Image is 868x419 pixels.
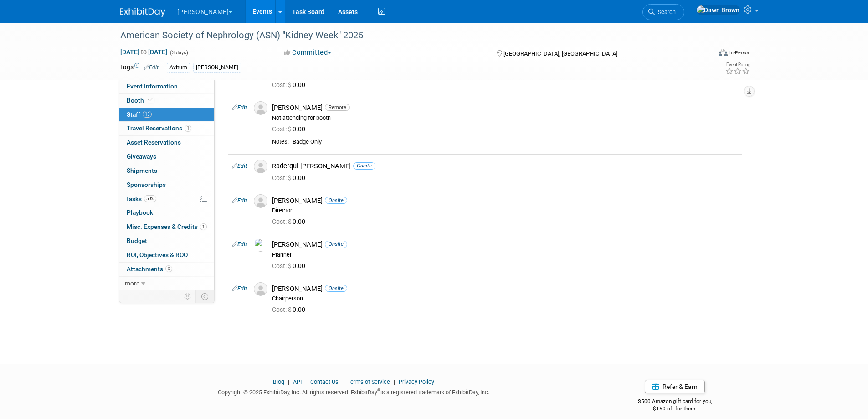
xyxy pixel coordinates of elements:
span: 1 [200,223,207,230]
span: to [139,48,148,56]
img: Dawn Brown [696,5,740,15]
a: Edit [232,197,247,204]
sup: ® [377,388,380,393]
span: | [286,378,292,385]
span: 0.00 [272,81,309,88]
div: Not attending for booth [272,114,738,122]
a: Sponsorships [119,178,214,192]
a: Playbook [119,206,214,220]
span: [GEOGRAPHIC_DATA], [GEOGRAPHIC_DATA] [503,50,617,57]
a: Edit [232,285,247,292]
div: Notes: [272,138,289,145]
span: Shipments [127,167,157,174]
span: Onsite [325,285,347,292]
a: Terms of Service [347,378,390,385]
span: Attachments [127,265,172,273]
a: Attachments3 [119,263,214,276]
a: Giveaways [119,150,214,164]
div: $500 Amazon gift card for you, [601,392,749,413]
span: Cost: $ [272,218,293,225]
div: [PERSON_NAME] [272,103,738,112]
img: Associate-Profile-5.png [254,101,267,115]
a: Privacy Policy [399,378,434,385]
a: Edit [144,64,159,71]
td: Toggle Event Tabs [195,290,214,302]
div: American Society of Nephrology (ASN) "Kidney Week" 2025 [117,27,697,44]
a: Staff15 [119,108,214,122]
span: | [303,378,309,385]
span: 0.00 [272,125,309,133]
a: Tasks50% [119,192,214,206]
td: Tags [120,62,159,73]
a: Refer & Earn [645,380,705,393]
a: Misc. Expenses & Credits1 [119,220,214,234]
a: Travel Reservations1 [119,122,214,135]
a: Edit [232,104,247,111]
span: Cost: $ [272,174,293,181]
a: Blog [273,378,284,385]
img: Associate-Profile-5.png [254,282,267,296]
span: Search [655,9,676,16]
div: Chairperson [272,295,738,302]
a: more [119,277,214,290]
a: API [293,378,302,385]
i: Booth reservation complete [148,98,153,103]
span: Cost: $ [272,81,293,88]
span: 0.00 [272,306,309,313]
a: ROI, Objectives & ROO [119,248,214,262]
a: Booth [119,94,214,108]
div: Event Rating [725,62,750,67]
span: [DATE] [DATE] [120,48,168,56]
a: Shipments [119,164,214,178]
span: 1 [185,125,191,132]
td: Personalize Event Tab Strip [180,290,196,302]
a: Contact Us [310,378,339,385]
div: Avitum [167,63,190,72]
span: Booth [127,97,154,104]
span: Onsite [325,197,347,204]
span: Misc. Expenses & Credits [127,223,207,230]
a: Edit [232,163,247,169]
span: (3 days) [169,50,188,56]
img: Associate-Profile-5.png [254,160,267,173]
span: Staff [127,111,152,118]
span: | [391,378,397,385]
span: 0.00 [272,262,309,269]
span: 3 [165,265,172,272]
a: Search [642,4,684,20]
a: Edit [232,241,247,248]
span: 50% [144,195,156,202]
div: Copyright © 2025 ExhibitDay, Inc. All rights reserved. ExhibitDay is a registered trademark of Ex... [120,386,588,397]
span: Tasks [126,195,156,202]
span: ROI, Objectives & ROO [127,251,188,259]
div: Badge Only [293,138,738,146]
span: Remote [325,104,350,111]
span: 15 [143,111,152,118]
span: Travel Reservations [127,124,191,132]
div: [PERSON_NAME] [193,63,241,72]
span: 0.00 [272,218,309,225]
span: Cost: $ [272,262,293,269]
a: Budget [119,234,214,248]
div: Planner [272,251,738,259]
span: Budget [127,237,147,244]
span: | [340,378,346,385]
img: Associate-Profile-5.png [254,194,267,208]
span: Event Information [127,83,178,90]
span: Sponsorships [127,181,166,188]
div: [PERSON_NAME] [272,285,738,293]
span: Playbook [127,209,153,216]
div: Director [272,207,738,214]
span: Giveaways [127,153,156,160]
div: [PERSON_NAME] [272,240,738,249]
img: Format-Inperson.png [719,49,728,56]
button: Committed [281,48,335,57]
span: Asset Reservations [127,139,181,146]
span: Onsite [325,241,347,248]
div: Event Format [657,47,751,61]
a: Event Information [119,80,214,93]
span: more [125,279,139,287]
div: [PERSON_NAME] [272,197,738,205]
span: Cost: $ [272,306,293,313]
span: Onsite [353,162,375,169]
